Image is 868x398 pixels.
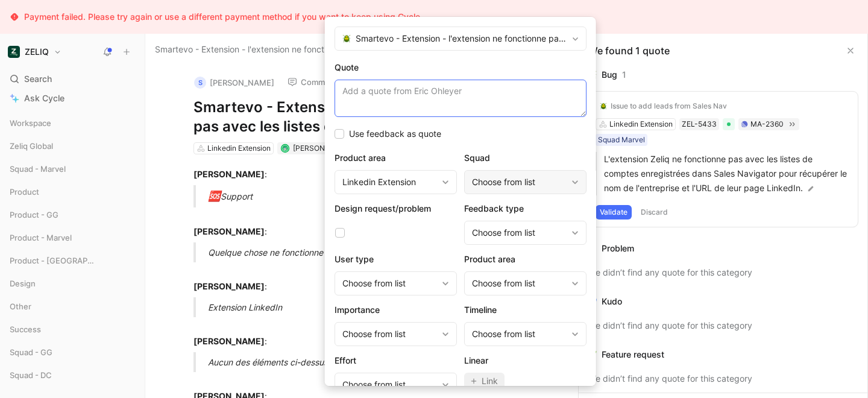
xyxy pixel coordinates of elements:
[472,175,567,189] div: Choose from list
[335,60,587,75] label: Quote
[464,303,587,317] h2: Timeline
[472,327,567,341] div: Choose from list
[342,276,437,291] div: Choose from list
[464,252,587,267] h2: Product area
[464,373,505,390] button: Link
[335,151,457,165] h2: Product area
[356,31,567,46] span: Smartevo - Extension - l'extension ne fonctionne pas avec les listes de compte dans salesnav
[342,175,437,189] div: Linkedin Extension
[464,201,587,216] h2: Feedback type
[335,303,457,317] h2: Importance
[342,34,351,43] img: 🪲
[335,201,457,216] h2: Design request/problem
[349,127,441,141] span: Use feedback as quote
[472,276,567,291] div: Choose from list
[464,151,587,165] h2: Squad
[335,353,457,368] h2: Effort
[335,252,457,267] h2: User type
[472,226,567,240] div: Choose from list
[342,327,437,341] div: Choose from list
[482,374,498,388] span: Link
[464,353,587,368] h2: Linear
[342,377,437,392] div: Choose from list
